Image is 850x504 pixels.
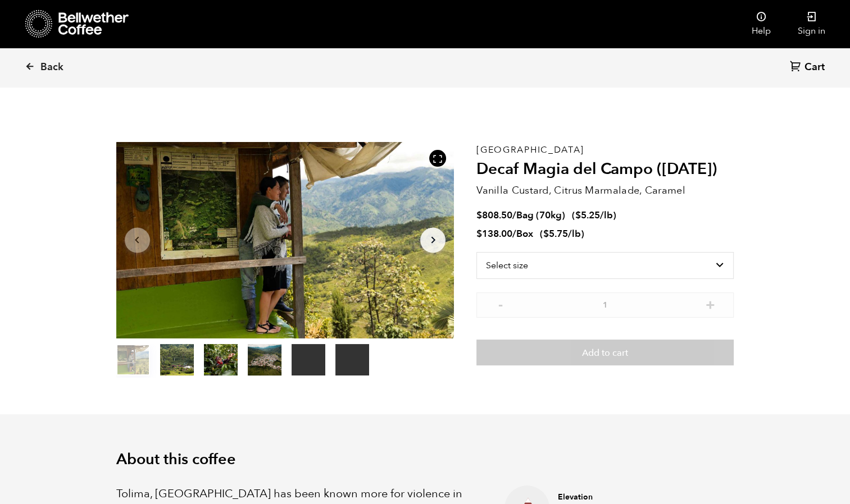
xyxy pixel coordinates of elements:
[512,209,516,222] span: /
[543,227,549,240] span: $
[476,209,482,222] span: $
[540,227,584,240] span: ( )
[572,209,616,222] span: ( )
[476,160,734,179] h2: Decaf Magia del Campo ([DATE])
[600,209,613,222] span: /lb
[543,227,568,240] bdi: 5.75
[558,492,716,503] h4: Elevation
[516,209,565,222] span: Bag (70kg)
[476,227,482,240] span: $
[476,183,734,198] p: Vanilla Custard, Citrus Marmalade, Caramel
[575,209,581,222] span: $
[512,227,516,240] span: /
[703,298,717,309] button: +
[476,209,512,222] bdi: 808.50
[476,227,512,240] bdi: 138.00
[493,298,507,309] button: -
[516,227,533,240] span: Box
[476,340,734,365] button: Add to cart
[292,344,325,375] video: Your browser does not support the video tag.
[335,344,369,375] video: Your browser does not support the video tag.
[790,60,828,75] a: Cart
[116,451,734,469] h2: About this coffee
[575,209,600,222] bdi: 5.25
[40,61,63,74] span: Back
[568,227,581,240] span: /lb
[804,61,825,74] span: Cart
